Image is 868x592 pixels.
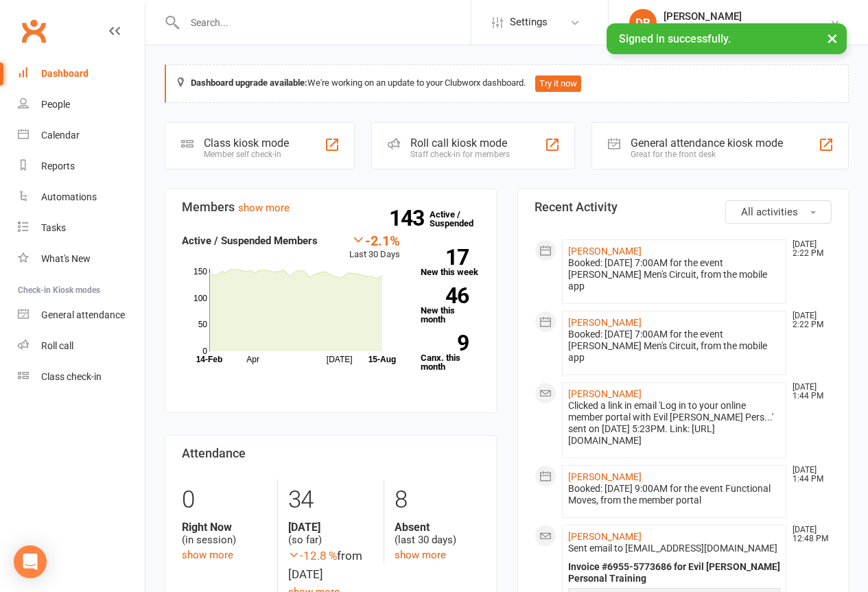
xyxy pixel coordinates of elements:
a: [PERSON_NAME] [568,471,642,482]
time: [DATE] 12:48 PM [786,525,831,543]
input: Search... [180,13,471,32]
div: 34 [288,479,373,521]
a: 17New this week [421,249,480,276]
h3: Members [182,200,480,214]
div: Class check-in [41,371,102,382]
strong: 9 [421,333,469,353]
div: General attendance kiosk mode [631,137,783,150]
a: Reports [18,151,145,182]
div: Great for the front desk [631,150,783,159]
div: Roll call [41,340,73,351]
strong: Right Now [182,521,267,534]
button: Try it now [535,75,581,92]
a: Class kiosk mode [18,362,145,392]
strong: Absent [395,521,479,534]
a: 9Canx. this month [421,335,480,371]
a: People [18,89,145,120]
div: Dashboard [41,68,89,79]
div: Evil [PERSON_NAME] Personal Training [664,23,830,35]
a: [PERSON_NAME] [568,388,642,399]
div: (last 30 days) [395,521,479,547]
a: [PERSON_NAME] [568,246,642,257]
time: [DATE] 2:22 PM [786,311,831,329]
a: Tasks [18,213,145,244]
div: We're working on an update to your Clubworx dashboard. [165,64,849,103]
div: Clicked a link in email 'Log in to your online member portal with Evil [PERSON_NAME] Pers...' sen... [568,400,781,447]
strong: Dashboard upgrade available: [191,78,307,88]
a: Calendar [18,120,145,151]
div: Booked: [DATE] 7:00AM for the event [PERSON_NAME] Men's Circuit, from the mobile app [568,329,781,364]
div: DB [629,9,657,36]
div: (so far) [288,521,373,547]
a: Clubworx [16,14,51,48]
div: [PERSON_NAME] [664,10,830,23]
div: Booked: [DATE] 7:00AM for the event [PERSON_NAME] Men's Circuit, from the mobile app [568,257,781,292]
h3: Attendance [182,447,480,460]
a: Dashboard [18,58,145,89]
a: What's New [18,244,145,274]
time: [DATE] 1:44 PM [786,466,831,484]
strong: 46 [421,285,469,306]
div: Booked: [DATE] 9:00AM for the event Functional Moves, from the member portal [568,483,781,506]
span: All activities [741,206,798,218]
div: General attendance [41,309,125,320]
time: [DATE] 2:22 PM [786,240,831,258]
span: Signed in successfully. [619,32,731,45]
a: show more [182,549,233,561]
strong: 17 [421,247,469,268]
a: [PERSON_NAME] [568,531,642,542]
div: What's New [41,253,91,264]
div: Calendar [41,130,80,141]
span: -12.8 % [288,549,337,563]
div: Open Intercom Messenger [14,545,47,578]
div: Invoice #6955-5773686 for Evil [PERSON_NAME] Personal Training [568,561,781,584]
a: General attendance kiosk mode [18,300,145,331]
time: [DATE] 1:44 PM [786,383,831,401]
div: Roll call kiosk mode [410,137,510,150]
div: Staff check-in for members [410,150,510,159]
div: -2.1% [349,233,400,248]
span: Sent email to [EMAIL_ADDRESS][DOMAIN_NAME] [568,543,777,554]
button: × [820,23,845,53]
div: Reports [41,161,75,171]
a: Roll call [18,331,145,362]
a: show more [238,202,290,214]
div: 0 [182,479,267,521]
div: People [41,99,70,110]
div: (in session) [182,521,267,547]
strong: [DATE] [288,521,373,534]
div: Automations [41,191,97,202]
div: Last 30 Days [349,233,400,262]
strong: 143 [389,208,430,228]
h3: Recent Activity [535,200,832,214]
span: Settings [510,7,548,38]
a: Automations [18,182,145,213]
a: [PERSON_NAME] [568,317,642,328]
a: 143Active / Suspended [430,200,490,238]
div: from [DATE] [288,547,373,584]
div: Member self check-in [204,150,289,159]
button: All activities [725,200,832,224]
strong: Active / Suspended Members [182,235,318,247]
a: show more [395,549,446,561]
div: Tasks [41,222,66,233]
div: 8 [395,479,479,521]
div: Class kiosk mode [204,137,289,150]
a: 46New this month [421,287,480,324]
